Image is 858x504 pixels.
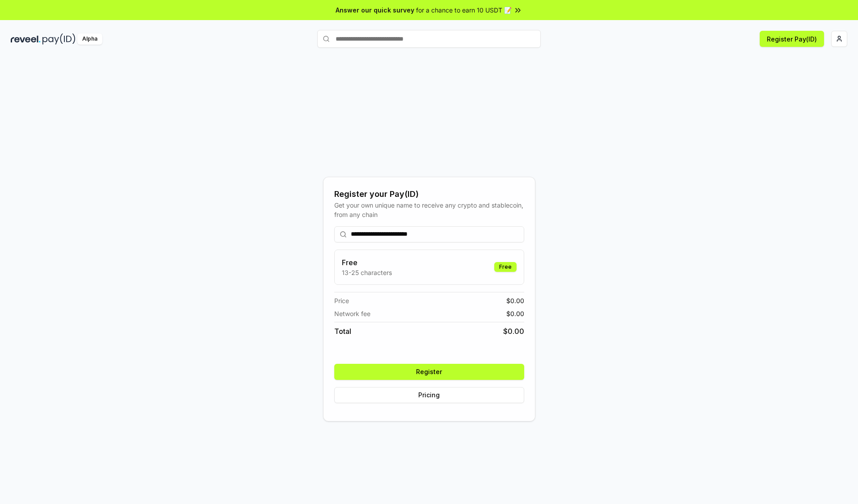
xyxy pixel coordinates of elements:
[503,326,524,337] span: $ 0.00
[336,5,414,15] span: Answer our quick survey
[334,200,524,219] div: Get your own unique name to receive any crypto and stablecoin, from any chain
[11,33,41,45] img: reveel_dark
[760,31,824,47] button: Register Pay(ID)
[334,188,524,200] div: Register your Pay(ID)
[334,364,524,380] button: Register
[506,296,524,305] span: $ 0.00
[342,268,392,277] p: 13-25 characters
[506,309,524,318] span: $ 0.00
[416,5,512,15] span: for a chance to earn 10 USDT 📝
[334,326,351,337] span: Total
[77,33,102,45] div: Alpha
[42,33,76,45] img: pay_id
[342,257,392,268] h3: Free
[334,309,370,318] span: Network fee
[494,262,517,272] div: Free
[334,387,524,403] button: Pricing
[334,296,349,305] span: Price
